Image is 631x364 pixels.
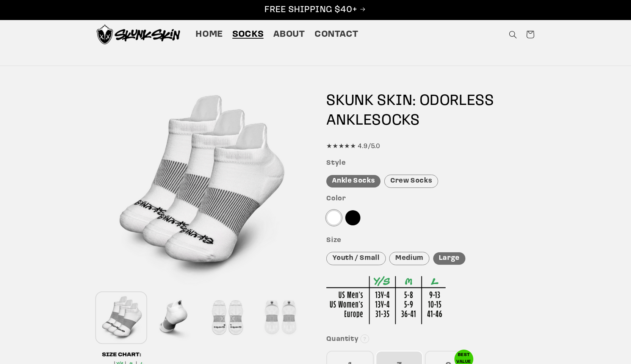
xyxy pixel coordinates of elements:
img: Sizing Chart [326,276,446,324]
span: ANKLE [326,113,372,128]
div: ★★★★★ 4.9/5.0 [326,141,534,152]
div: Large [433,252,465,265]
span: Home [196,29,223,41]
h1: SKUNK SKIN: ODORLESS SOCKS [326,91,534,131]
a: Home [191,24,228,45]
div: Crew Socks [384,175,438,188]
div: Medium [389,252,429,265]
div: Ankle Socks [326,175,380,187]
span: About [273,29,305,41]
a: Socks [228,24,268,45]
summary: Search [504,26,521,43]
div: Youth / Small [326,252,385,265]
a: Contact [310,24,363,45]
span: Contact [315,29,358,41]
h3: Color [326,195,534,203]
img: Skunk Skin Anti-Odor Socks. [97,25,180,44]
h3: Style [326,159,534,168]
span: Socks [232,29,263,41]
h3: Size [326,236,534,245]
a: About [268,24,310,45]
p: FREE SHIPPING $40+ [8,4,623,16]
h3: Quantity [326,335,534,344]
